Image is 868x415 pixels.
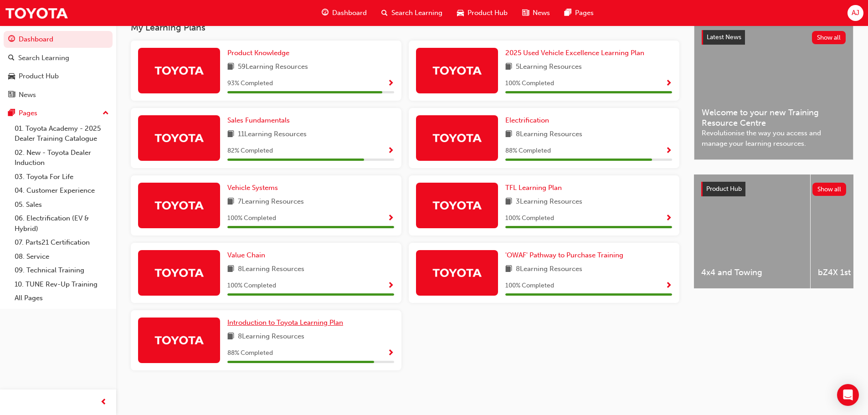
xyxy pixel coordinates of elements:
[505,78,554,89] span: 100 % Completed
[4,68,113,85] a: Product Hub
[227,61,234,73] span: book-icon
[227,251,265,259] span: Value Chain
[4,105,113,122] button: Pages
[702,128,846,149] span: Revolutionise the way you access and manage your learning resources.
[381,7,388,19] span: search-icon
[11,122,113,146] a: 01. Toyota Academy - 2025 Dealer Training Catalogue
[131,22,679,33] h3: My Learning Plans
[4,87,113,103] a: News
[505,115,553,126] a: Electrification
[154,130,204,146] img: Trak
[227,281,276,291] span: 100 % Completed
[11,211,113,236] a: 06. Electrification (EV & Hybrid)
[227,48,293,58] a: Product Knowledge
[505,146,551,156] span: 88 % Completed
[516,129,582,140] span: 8 Learning Resources
[103,108,109,119] span: up-icon
[432,197,482,213] img: Trak
[387,147,394,155] span: Show Progress
[505,183,565,193] a: TFL Learning Plan
[314,4,374,22] a: guage-iconDashboard
[238,331,304,343] span: 8 Learning Resources
[516,264,582,275] span: 8 Learning Resources
[665,147,672,155] span: Show Progress
[154,197,204,213] img: Trak
[432,265,482,281] img: Trak
[227,264,234,275] span: book-icon
[387,280,394,292] button: Show Progress
[665,282,672,290] span: Show Progress
[11,184,113,198] a: 04. Customer Experience
[837,384,859,406] div: Open Intercom Messenger
[701,182,846,196] a: Product HubShow all
[706,185,742,193] span: Product Hub
[505,61,512,73] span: book-icon
[8,36,15,44] span: guage-icon
[575,8,594,18] span: Pages
[227,318,343,327] span: Introduction to Toyota Learning Plan
[4,50,113,67] a: Search Learning
[227,183,282,193] a: Vehicle Systems
[100,397,107,408] span: prev-icon
[11,146,113,170] a: 02. New - Toyota Dealer Induction
[11,170,113,184] a: 03. Toyota For Life
[812,31,846,44] button: Show all
[707,33,741,41] span: Latest News
[665,280,672,292] button: Show Progress
[238,129,307,140] span: 11 Learning Resources
[852,8,859,18] span: AJ
[19,71,59,82] div: Product Hub
[702,108,846,128] span: Welcome to your new Training Resource Centre
[387,282,394,290] span: Show Progress
[19,90,36,100] div: News
[227,250,269,261] a: Value Chain
[227,116,290,124] span: Sales Fundamentals
[522,7,529,19] span: news-icon
[227,146,273,156] span: 82 % Completed
[227,115,293,126] a: Sales Fundamentals
[505,196,512,208] span: book-icon
[450,4,515,22] a: car-iconProduct Hub
[702,30,846,45] a: Latest NewsShow all
[812,183,847,196] button: Show all
[227,78,273,89] span: 93 % Completed
[154,62,204,78] img: Trak
[557,4,601,22] a: pages-iconPages
[8,54,15,62] span: search-icon
[238,61,308,73] span: 59 Learning Resources
[694,174,810,288] a: 4x4 and Towing
[8,72,15,81] span: car-icon
[8,91,15,99] span: news-icon
[505,48,648,58] a: 2025 Used Vehicle Excellence Learning Plan
[238,264,304,275] span: 8 Learning Resources
[505,213,554,224] span: 100 % Completed
[154,265,204,281] img: Trak
[238,196,304,208] span: 7 Learning Resources
[227,184,278,192] span: Vehicle Systems
[665,80,672,88] span: Show Progress
[5,3,68,23] img: Trak
[11,250,113,264] a: 08. Service
[701,267,803,278] span: 4x4 and Towing
[516,61,582,73] span: 5 Learning Resources
[11,263,113,277] a: 09. Technical Training
[11,291,113,305] a: All Pages
[387,145,394,157] button: Show Progress
[18,53,69,63] div: Search Learning
[505,251,623,259] span: 'OWAF' Pathway to Purchase Training
[432,62,482,78] img: Trak
[505,250,627,261] a: 'OWAF' Pathway to Purchase Training
[516,196,582,208] span: 3 Learning Resources
[8,109,15,118] span: pages-icon
[694,22,853,160] a: Latest NewsShow allWelcome to your new Training Resource CentreRevolutionise the way you access a...
[665,213,672,224] button: Show Progress
[227,318,347,328] a: Introduction to Toyota Learning Plan
[19,108,37,118] div: Pages
[227,213,276,224] span: 100 % Completed
[665,78,672,89] button: Show Progress
[387,78,394,89] button: Show Progress
[387,80,394,88] span: Show Progress
[322,7,329,19] span: guage-icon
